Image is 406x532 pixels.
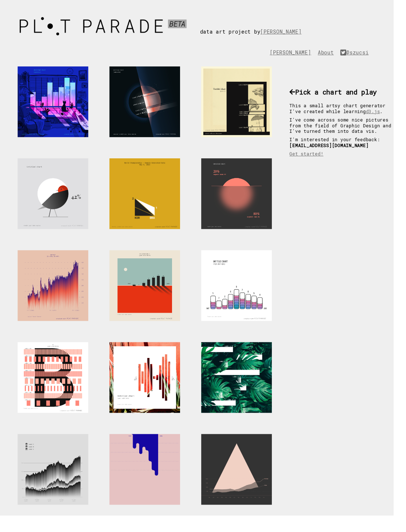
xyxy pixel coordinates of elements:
[278,51,325,58] a: [PERSON_NAME]
[206,15,322,36] div: data art project by
[299,147,380,153] b: [EMAIL_ADDRESS][DOMAIN_NAME]
[351,51,384,58] a: @szucsi
[269,29,315,36] a: [PERSON_NAME]
[378,112,392,118] a: d3.js
[328,51,348,58] a: About
[299,156,334,162] a: Get started!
